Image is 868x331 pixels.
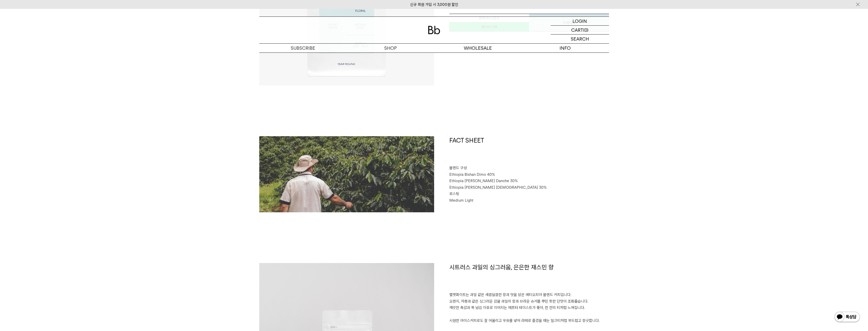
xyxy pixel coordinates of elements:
h1: 시트러스 과일의 싱그러움, 은은한 재스민 향 [449,263,609,292]
p: WHOLESALE [434,44,522,53]
h1: FACT SHEET [449,136,609,165]
a: SUBSCRIBE [259,44,347,53]
p: INFO [522,44,609,53]
img: 로고 [428,26,440,34]
span: 블렌드 구성 [449,166,467,170]
span: 로스팅 [449,191,459,196]
img: 벨벳화이트 [259,136,434,212]
p: (0) [583,26,588,34]
p: LOGIN [572,17,587,25]
a: CART (0) [551,26,609,34]
p: 벨벳화이트는 과일 같은 새콤달콤한 향과 맛을 담은 에티오피아 블렌드 커피입니다. 오렌지, 자몽과 같은 싱그러운 감귤 과일의 향과 브라운 슈거를 뿌린 듯한 단맛이 조화롭습니다.... [449,292,609,324]
p: CART [571,26,583,34]
span: Medium Light [449,198,473,203]
span: Ethiopia [PERSON_NAME] [DEMOGRAPHIC_DATA] 30% [449,185,547,190]
img: 카카오톡 채널 1:1 채팅 버튼 [834,311,860,323]
a: 신규 회원 가입 시 3,000원 할인 [410,2,458,7]
a: LOGIN [551,17,609,26]
span: Ethiopia [PERSON_NAME] Danche 30% [449,179,518,183]
span: Ethiopia Bishan Dimo 40% [449,172,495,177]
a: SHOP [347,44,434,53]
p: SEARCH [571,34,589,43]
